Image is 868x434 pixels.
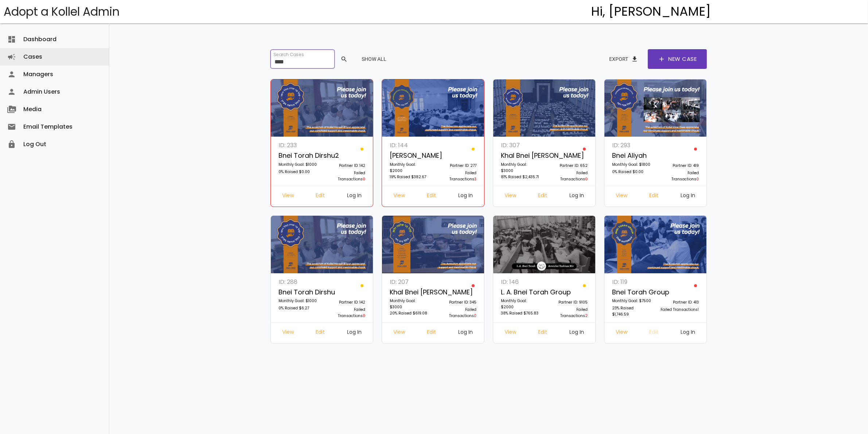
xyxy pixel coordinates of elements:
[612,277,651,287] p: ID: 119
[608,140,655,186] a: ID: 293 Bnei Aliyah Monthly Goal: $1800 0% Raised $0.00
[533,190,553,203] a: Edit
[341,190,367,203] a: Log In
[279,277,318,287] p: ID: 288
[388,190,411,203] a: View
[279,169,318,176] p: 0% Raised $0.00
[279,150,318,161] p: Bnei Torah Dirshu2
[501,310,540,317] p: 38% Raised $765.83
[497,277,544,322] a: ID: 146 L. A. Bnei Torah Group Monthly Goal: $2000 38% Raised $765.83
[452,327,479,340] a: Log In
[698,307,699,312] span: 1
[363,176,365,182] span: 0
[564,327,590,340] a: Log In
[612,161,651,169] p: Monthly Goal: $1800
[608,277,655,322] a: ID: 119 Bnei Torah Group Monthly Goal: $7500 23% Raised $1,746.59
[390,310,429,317] p: 20% Raised $619.08
[7,101,16,118] i: perm_media
[499,327,522,340] a: View
[326,299,365,306] p: Partner ID: 142
[612,305,651,317] p: 23% Raised $1,746.59
[390,277,429,287] p: ID: 207
[7,83,16,101] i: person
[390,174,429,181] p: 19% Raised $382.67
[544,140,592,186] a: Partner ID: 652 Failed Transactions0
[7,118,16,136] i: email
[655,140,703,186] a: Partner ID: 419 Failed Transactions0
[501,140,540,150] p: ID: 307
[585,313,588,318] span: 2
[390,150,429,161] p: [PERSON_NAME]
[271,79,373,137] img: MXEQqoZPwO.sv5M4pC8Sb.jpg
[326,163,365,170] p: Partner ID: 142
[612,169,651,176] p: 0% Raised $0.00
[501,287,540,298] p: L. A. Bnei Torah Group
[548,163,588,170] p: Partner ID: 652
[612,298,651,305] p: Monthly Goal: $7500
[382,79,484,137] img: dHp96bX72s.4gcHYQlJXV.jpg
[659,299,699,306] p: Partner ID: 413
[501,277,540,287] p: ID: 146
[564,190,590,203] a: Log In
[474,176,476,182] span: 3
[501,161,540,174] p: Monthly Goal: $3000
[644,327,665,340] a: Edit
[421,327,442,340] a: Edit
[696,176,699,182] span: 0
[548,299,588,306] p: Partner ID: 9105
[326,170,365,182] p: Failed Transactions
[501,150,540,161] p: Khal Bnei [PERSON_NAME]
[612,150,651,161] p: Bnei Aliyah
[501,174,540,181] p: 81% Raised $2,435.71
[533,327,553,340] a: Edit
[655,277,703,322] a: Partner ID: 413 Failed Transactions1
[310,327,331,340] a: Edit
[499,190,522,203] a: View
[7,136,16,153] i: lock
[544,277,592,322] a: Partner ID: 9105 Failed Transactions2
[659,163,699,170] p: Partner ID: 419
[340,52,348,66] span: search
[585,176,588,182] span: 0
[648,49,707,69] a: addNew Case
[603,52,644,66] button: Exportfile_download
[363,313,365,318] span: 0
[279,140,318,150] p: ID: 233
[612,287,651,298] p: Bnei Torah Group
[386,140,433,186] a: ID: 144 [PERSON_NAME] Monthly Goal: $2000 19% Raised $382.67
[390,287,429,298] p: Khal Bnei [PERSON_NAME]
[659,306,699,314] p: Failed Transactions
[452,190,479,203] a: Log In
[390,140,429,150] p: ID: 144
[644,190,665,203] a: Edit
[433,140,480,186] a: Partner ID: 277 Failed Transactions3
[437,163,476,170] p: Partner ID: 277
[474,313,476,318] span: 0
[356,52,392,66] button: Show All
[604,216,707,273] img: JgAZtQx4Vk.4wOAKreW8t.jpg
[659,170,699,182] p: Failed Transactions
[604,79,707,137] img: QIGhMw6xmO.fa0pL7QNJ6.jpg
[386,277,433,322] a: ID: 207 Khal Bnei [PERSON_NAME] Monthly Goal: $3000 20% Raised $619.08
[7,66,16,83] i: person
[7,48,16,66] i: campaign
[675,190,701,203] a: Log In
[279,161,318,169] p: Monthly Goal: $1000
[390,161,429,174] p: Monthly Goal: $2000
[335,52,352,66] button: search
[322,140,369,186] a: Partner ID: 142 Failed Transactions0
[675,327,701,340] a: Log In
[7,31,16,48] i: dashboard
[610,327,633,340] a: View
[275,277,322,322] a: ID: 288 Bnei Torah Dirshu Monthly Goal: $1000 0% Raised $6.27
[279,287,318,298] p: Bnei Torah Dirshu
[326,306,365,319] p: Failed Transactions
[279,298,318,305] p: Monthly Goal: $1000
[493,216,596,273] img: 8rZSWdAGs1.DHWbcYGQt7.jpg
[390,298,429,310] p: Monthly Goal: $3000
[437,306,476,319] p: Failed Transactions
[501,298,540,310] p: Monthly Goal: $2000
[279,305,318,312] p: 0% Raised $6.27
[322,277,369,322] a: Partner ID: 142 Failed Transactions0
[612,140,651,150] p: ID: 293
[382,216,484,273] img: J5Pwv0ANRf.iJ0CvRkY4a.JPG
